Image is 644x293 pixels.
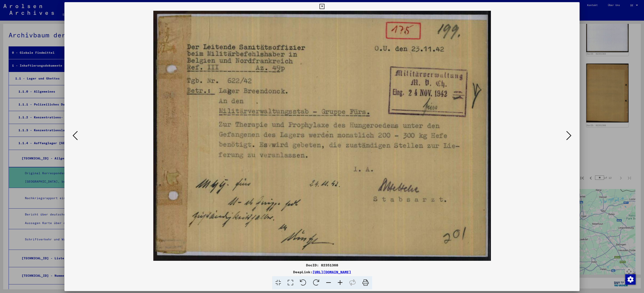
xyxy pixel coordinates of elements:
[625,274,635,284] div: Zustimmung ändern
[312,270,351,274] a: [URL][DOMAIN_NAME]
[625,274,636,285] img: Zustimmung ändern
[64,269,580,275] div: DeepLink:
[64,262,580,268] div: DocID: 82351368
[79,11,565,261] img: 001.jpg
